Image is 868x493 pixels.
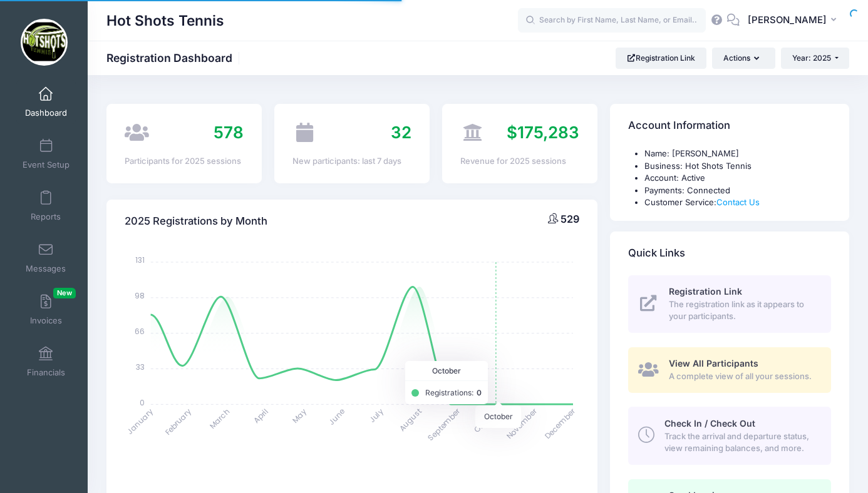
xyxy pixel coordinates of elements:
[740,6,849,35] button: [PERSON_NAME]
[292,155,411,168] div: New participants: last 7 days
[397,406,424,433] tspan: August
[106,51,243,64] h1: Registration Dashboard
[25,108,67,118] span: Dashboard
[16,184,76,228] a: Reports
[644,196,831,209] li: Customer Service:
[628,235,685,271] h4: Quick Links
[460,155,579,168] div: Revenue for 2025 sessions
[561,213,579,225] span: 529
[23,160,70,170] span: Event Setup
[27,367,65,378] span: Financials
[792,53,831,63] span: Year: 2025
[518,8,706,33] input: Search by First Name, Last Name, or Email...
[26,263,66,274] span: Messages
[542,406,578,442] tspan: December
[504,406,540,442] tspan: November
[140,397,145,408] tspan: 0
[628,347,831,393] a: View All Participants A complete view of all your sessions.
[21,19,68,66] img: Hot Shots Tennis
[125,204,267,240] h4: 2025 Registrations by Month
[125,155,244,168] div: Participants for 2025 sessions
[136,362,145,372] tspan: 33
[16,80,76,124] a: Dashboard
[53,288,76,298] span: New
[207,406,232,431] tspan: March
[16,132,76,176] a: Event Setup
[16,288,76,332] a: InvoicesNew
[644,172,831,185] li: Account: Active
[135,326,145,337] tspan: 66
[644,185,831,197] li: Payments: Connected
[426,406,463,443] tspan: September
[30,315,62,326] span: Invoices
[644,148,831,160] li: Name: [PERSON_NAME]
[125,406,155,437] tspan: January
[664,430,817,455] span: Track the arrival and departure status, view remaining balances, and more.
[669,286,742,297] span: Registration Link
[135,255,145,265] tspan: 131
[367,406,386,425] tspan: July
[616,48,706,69] a: Registration Link
[290,406,309,425] tspan: May
[669,298,817,323] span: The registration link as it appears to your participants.
[106,6,224,35] h1: Hot Shots Tennis
[326,406,347,427] tspan: June
[669,358,758,368] span: View All Participants
[472,406,502,435] tspan: October
[664,418,755,429] span: Check In / Check Out
[16,340,76,384] a: Financials
[214,123,244,142] span: 578
[628,407,831,464] a: Check In / Check Out Track the arrival and departure status, view remaining balances, and more.
[748,13,827,27] span: [PERSON_NAME]
[163,406,194,437] tspan: February
[781,48,849,69] button: Year: 2025
[391,123,411,142] span: 32
[507,123,579,142] span: $175,283
[31,211,61,222] span: Reports
[712,48,775,69] button: Actions
[628,275,831,333] a: Registration Link The registration link as it appears to your participants.
[251,406,270,425] tspan: April
[135,290,145,301] tspan: 98
[716,197,760,207] a: Contact Us
[644,160,831,173] li: Business: Hot Shots Tennis
[628,108,730,144] h4: Account Information
[669,370,817,383] span: A complete view of all your sessions.
[16,236,76,280] a: Messages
